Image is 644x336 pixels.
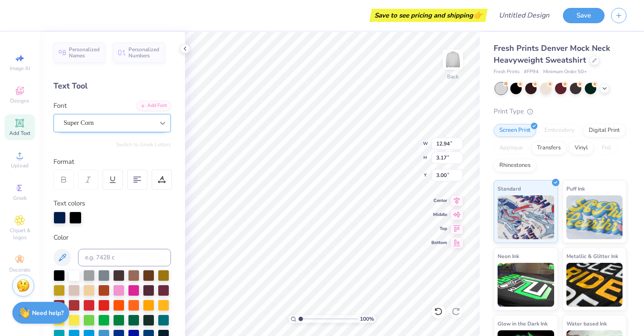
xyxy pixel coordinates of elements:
button: Switch to Greek Letters [116,141,171,148]
span: Personalized Numbers [128,46,160,59]
div: Print Type [494,106,626,117]
div: Transfers [531,141,566,155]
div: Screen Print [494,124,536,137]
span: # FP94 [524,68,539,76]
span: Middle [431,212,447,218]
span: Water based Ink [566,319,607,328]
span: Clipart & logos [4,227,35,241]
div: Vinyl [569,141,594,155]
img: Puff Ink [566,195,623,239]
img: Metallic & Glitter Ink [566,263,623,307]
label: Font [53,101,67,111]
div: Color [53,233,171,243]
span: Fresh Prints [494,68,519,76]
span: Fresh Prints Denver Mock Neck Heavyweight Sweatshirt [494,43,610,65]
div: Digital Print [583,124,626,137]
div: Rhinestones [494,159,536,172]
span: Greek [13,195,27,202]
div: Format [53,157,172,167]
span: Bottom [431,240,447,246]
strong: Need help? [32,309,64,317]
img: Back [444,51,462,68]
div: Add Font [136,101,171,111]
span: Decorate [9,266,30,273]
span: Minimum Order: 50 + [543,68,587,76]
span: Image AI [10,65,30,72]
span: Puff Ink [566,184,585,193]
label: Text colors [53,198,85,209]
div: Applique [494,141,529,155]
span: Neon Ink [498,251,519,261]
span: Designs [10,97,29,104]
span: 👉 [473,10,483,20]
span: Top [431,226,447,232]
img: Standard [498,195,554,239]
img: Neon Ink [498,263,554,307]
span: 100 % [360,315,374,323]
div: Text Tool [53,80,171,92]
div: Embroidery [539,124,580,137]
span: Personalized Names [69,46,100,59]
span: Center [431,198,447,204]
input: e.g. 7428 c [78,249,171,266]
div: Foil [596,141,617,155]
span: Upload [11,162,28,169]
span: Standard [498,184,521,193]
button: Save [563,8,605,23]
span: Metallic & Glitter Ink [566,251,618,261]
span: Glow in the Dark Ink [498,319,548,328]
input: Untitled Design [492,7,556,24]
div: Back [447,73,459,81]
span: Add Text [9,130,30,137]
div: Save to see pricing and shipping [372,9,485,22]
